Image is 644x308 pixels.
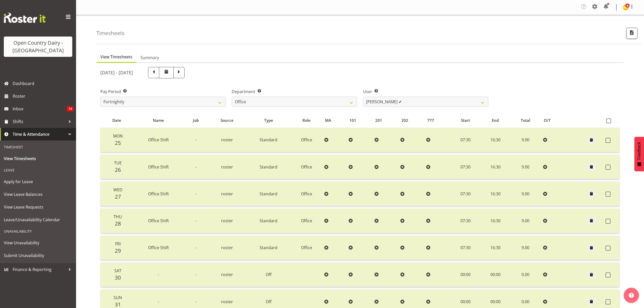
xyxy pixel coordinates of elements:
[1,152,75,165] a: View Timesheets
[363,89,488,95] label: User
[481,155,510,179] td: 16:30
[4,252,72,259] span: Submit Unavailability
[13,105,67,113] span: Inbox
[114,268,121,273] span: Sat
[510,236,541,260] td: 9.00
[9,39,67,54] div: Open Country Dairy - [GEOGRAPHIC_DATA]
[13,92,74,100] span: Roster
[115,241,121,247] span: Fri
[544,117,564,123] div: O/T
[246,182,291,206] td: Standard
[510,209,541,233] td: 9.00
[221,299,233,304] span: roster
[301,164,312,170] span: Office
[1,213,75,226] a: Leave/Unavailability Calendar
[100,54,132,60] span: View Timesheets
[113,133,123,139] span: Mon
[325,117,344,123] div: MA
[115,220,121,227] span: 28
[301,245,312,250] span: Office
[113,187,122,193] span: Wed
[221,245,233,250] span: roster
[246,263,291,287] td: Off
[148,218,169,224] span: Office Shift
[1,236,75,249] a: View Unavailability
[1,249,75,262] a: Submit Unavailability
[349,117,369,123] div: 101
[249,117,288,123] div: Type
[115,139,121,146] span: 25
[115,274,121,281] span: 30
[114,160,122,166] span: Tue
[450,263,481,287] td: 00:00
[221,137,233,143] span: roster
[401,117,421,123] div: 202
[221,218,233,224] span: roster
[629,293,634,298] img: help-xxl-2.png
[1,142,75,152] div: Timesheet
[4,155,72,162] span: View Timesheets
[246,236,291,260] td: Standard
[510,128,541,152] td: 9.00
[115,166,121,173] span: 26
[246,209,291,233] td: Standard
[140,55,159,61] span: Summary
[375,117,395,123] div: 201
[450,182,481,206] td: 07:30
[13,80,74,87] span: Dashboard
[136,117,181,123] div: Name
[13,266,66,273] span: Finance & Reporting
[115,247,121,254] span: 29
[96,30,124,36] h4: Timesheets
[1,188,75,201] a: View Leave Balances
[1,201,75,213] a: View Leave Requests
[246,155,291,179] td: Standard
[450,209,481,233] td: 07:30
[637,142,641,160] span: Feedback
[510,182,541,206] td: 9.00
[195,164,196,170] span: -
[453,117,478,123] div: Start
[623,4,629,10] img: milk-reception-awarua7542.jpg
[13,130,66,138] span: Time & Attendance
[1,226,75,236] div: Unavailability
[246,128,291,152] td: Standard
[100,70,133,75] h5: [DATE] - [DATE]
[195,191,196,197] span: -
[481,236,510,260] td: 16:30
[427,117,447,123] div: 777
[513,117,538,123] div: Total
[195,299,196,304] span: -
[484,117,507,123] div: End
[481,182,510,206] td: 16:30
[301,191,312,197] span: Office
[195,218,196,224] span: -
[114,295,122,300] span: Sun
[114,214,122,219] span: Thu
[148,137,169,143] span: Office Shift
[158,299,159,304] span: -
[510,155,541,179] td: 9.00
[221,272,233,277] span: roster
[232,89,357,95] label: Department
[301,137,312,143] span: Office
[301,218,312,224] span: Office
[221,191,233,197] span: roster
[148,164,169,170] span: Office Shift
[67,106,74,111] span: 14
[634,137,644,171] button: Feedback - Show survey
[158,272,159,277] span: -
[481,263,510,287] td: 00:00
[148,245,169,250] span: Office Shift
[13,118,66,125] span: Shifts
[4,178,72,185] span: Apply for Leave
[195,137,196,143] span: -
[148,191,169,197] span: Office Shift
[481,209,510,233] td: 16:30
[100,89,226,95] label: Pay Period
[4,216,72,224] span: Leave/Unavailability Calendar
[1,165,75,175] div: Leave
[1,175,75,188] a: Apply for Leave
[195,272,196,277] span: -
[481,128,510,152] td: 16:30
